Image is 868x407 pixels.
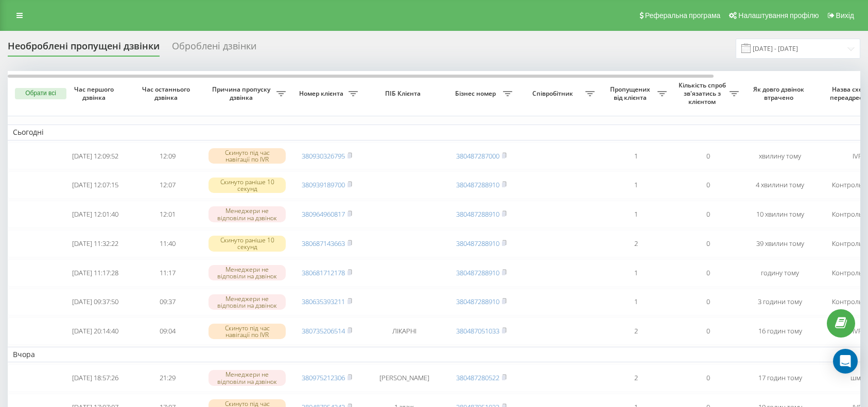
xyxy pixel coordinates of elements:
td: [DATE] 18:57:26 [59,364,131,392]
td: годину тому [744,259,816,287]
td: 1 [600,171,672,199]
span: Час першого дзвінка [67,85,123,101]
div: Менеджери не відповіли на дзвінок [209,294,286,310]
span: ПІБ Клієнта [372,90,437,98]
a: 380487280522 [456,373,499,382]
td: 1 [600,143,672,170]
a: 380487288910 [456,209,499,219]
div: Open Intercom Messenger [833,349,858,374]
a: 380487051033 [456,326,499,335]
td: 0 [672,143,744,170]
div: Менеджери не відповіли на дзвінок [209,265,286,280]
button: Обрати всі [15,88,66,99]
span: Номер клієнта [296,90,349,98]
div: Менеджери не відповіли на дзвінок [209,370,286,385]
a: 380487288910 [456,297,499,306]
a: 380939189700 [302,180,345,189]
span: Вихід [836,11,854,20]
td: 0 [672,259,744,287]
td: [DATE] 09:37:50 [59,289,131,316]
a: 380975212306 [302,373,345,382]
td: ЛІКАРНІ [363,317,445,345]
td: 21:29 [131,364,203,392]
td: 0 [672,201,744,228]
span: Пропущених від клієнта [605,85,657,101]
td: 09:04 [131,317,203,345]
span: Бізнес номер [450,90,503,98]
div: Скинуто раніше 10 секунд [209,236,286,251]
td: 09:37 [131,289,203,316]
td: 2 [600,230,672,257]
td: 4 хвилини тому [744,171,816,199]
a: 380930326795 [302,151,345,161]
div: Скинуто під час навігації по IVR [209,148,286,164]
td: 11:17 [131,259,203,287]
td: [DATE] 12:09:52 [59,143,131,170]
td: [DATE] 11:17:28 [59,259,131,287]
td: 0 [672,364,744,392]
span: Реферальна програма [645,11,721,20]
td: 39 хвилин тому [744,230,816,257]
a: 380487288910 [456,268,499,277]
td: [DATE] 11:32:22 [59,230,131,257]
td: 16 годин тому [744,317,816,345]
td: 3 години тому [744,289,816,316]
a: 380487287000 [456,151,499,161]
td: 0 [672,289,744,316]
a: 380681712178 [302,268,345,277]
a: 380487288910 [456,239,499,248]
td: 2 [600,317,672,345]
td: 2 [600,364,672,392]
td: 0 [672,171,744,199]
a: 380687143663 [302,239,345,248]
td: 10 хвилин тому [744,201,816,228]
span: Налаштування профілю [738,11,819,20]
div: Менеджери не відповіли на дзвінок [209,206,286,222]
span: Причина пропуску дзвінка [209,85,276,101]
div: Оброблені дзвінки [172,41,256,57]
a: 380964960817 [302,209,345,219]
td: [DATE] 12:07:15 [59,171,131,199]
td: 17 годин тому [744,364,816,392]
span: Як довго дзвінок втрачено [752,85,808,101]
td: 1 [600,259,672,287]
a: 380735206514 [302,326,345,335]
td: [PERSON_NAME] [363,364,445,392]
div: Необроблені пропущені дзвінки [8,41,160,57]
td: 12:01 [131,201,203,228]
td: 12:07 [131,171,203,199]
div: Скинуто під час навігації по IVR [209,324,286,339]
td: 0 [672,317,744,345]
td: 1 [600,201,672,228]
td: [DATE] 12:01:40 [59,201,131,228]
span: Кількість спроб зв'язатись з клієнтом [677,81,730,105]
span: Час останнього дзвінка [140,85,195,101]
td: [DATE] 20:14:40 [59,317,131,345]
td: 11:40 [131,230,203,257]
td: хвилину тому [744,143,816,170]
td: 1 [600,289,672,316]
a: 380635393211 [302,297,345,306]
a: 380487288910 [456,180,499,189]
span: Співробітник [523,90,585,98]
td: 0 [672,230,744,257]
td: 12:09 [131,143,203,170]
div: Скинуто раніше 10 секунд [209,178,286,193]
